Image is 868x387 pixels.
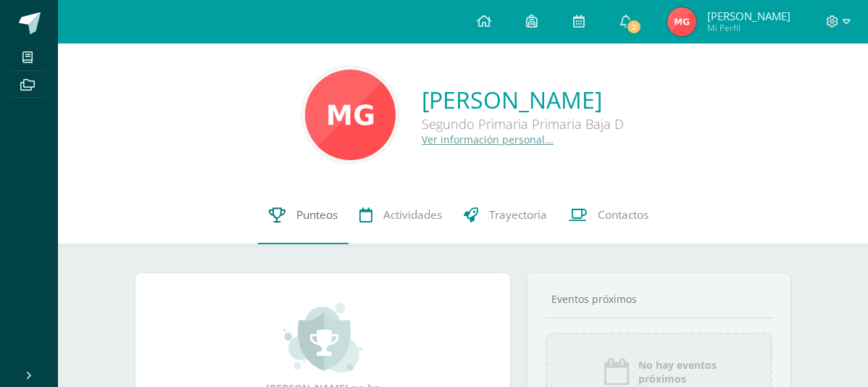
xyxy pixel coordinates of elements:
[296,207,338,222] span: Punteos
[283,301,362,374] img: achievement_small.png
[453,186,558,244] a: Trayectoria
[626,19,642,35] span: 2
[422,133,554,146] a: Ver información personal...
[258,186,349,244] a: Punteos
[546,292,772,306] div: Eventos próximos
[383,207,442,222] span: Actividades
[422,115,624,133] div: Segundo Primaria Primaria Baja D
[638,358,717,386] span: No hay eventos próximos
[422,84,624,115] a: [PERSON_NAME]
[602,357,631,386] img: event_icon.png
[558,186,659,244] a: Contactos
[667,7,696,36] img: d1dcd9c40089c10fdfded31927bfd22b.png
[305,70,396,160] img: 0e16be9fb7e85c213eedb657f7476d1c.png
[489,207,547,222] span: Trayectoria
[707,9,790,23] span: [PERSON_NAME]
[598,207,648,222] span: Contactos
[707,22,790,34] span: Mi Perfil
[349,186,453,244] a: Actividades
